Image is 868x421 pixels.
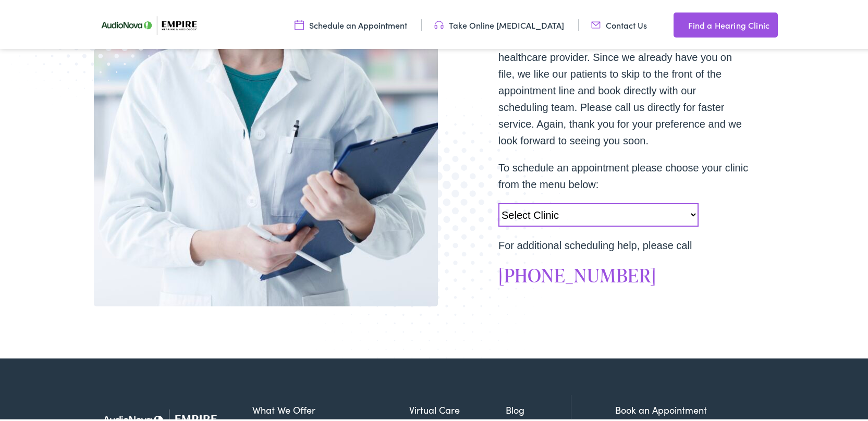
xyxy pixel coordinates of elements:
[498,157,749,191] p: To schedule an appointment please choose your clinic from the menu below:
[409,401,506,415] a: Virtual Care
[252,401,409,415] a: What We Offer
[498,14,749,147] p: Thank you for choosing EMPIRE HEARING & [MEDICAL_DATA] as your preferred hearing healthcare provi...
[434,17,444,29] img: utility icon
[506,401,571,415] a: Blog
[498,235,749,252] p: For additional scheduling help, please call
[295,17,407,29] a: Schedule an Appointment
[591,17,601,29] img: utility icon
[295,17,304,29] img: utility icon
[615,401,707,414] a: Book an Appointment
[498,260,656,286] a: [PHONE_NUMBER]
[591,17,647,29] a: Contact Us
[674,10,778,35] a: Find a Hearing Clinic
[300,94,576,378] img: Bottom portion of a graphic image with a halftone pattern, adding to the site's aesthetic appeal.
[434,17,564,29] a: Take Online [MEDICAL_DATA]
[674,17,683,29] img: utility icon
